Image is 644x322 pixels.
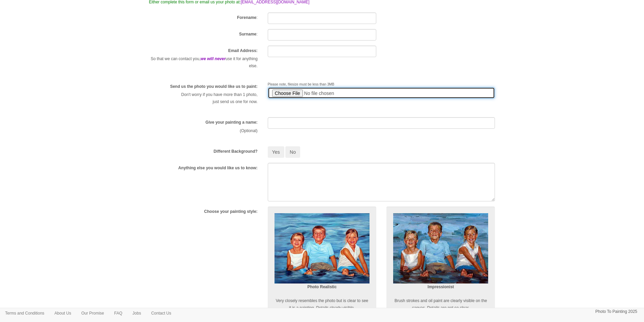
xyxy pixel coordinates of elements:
p: Brush strokes and oil paint are clearly visible on the canvas. Details are not so clear. [393,297,488,312]
p: Photo Realistic [275,283,369,291]
label: Send us the photo you would like us to paint: [170,84,258,90]
p: Impressionist [393,283,488,291]
a: About Us [49,308,76,318]
a: FAQ [109,308,127,318]
label: Give your painting a name: [206,120,258,125]
p: Very closely resembles the photo but is clear to see it is a painting. Details clearly visible. [275,297,369,312]
button: Yes [268,146,284,158]
label: Email Address: [228,48,258,54]
p: (Optional) [149,127,258,134]
p: So that we can contact you, use it for anything else. [149,55,258,70]
p: Photo To Painting 2025 [595,308,637,315]
button: No [285,146,300,158]
label: Different Background? [214,149,258,154]
label: Choose your painting style: [204,209,258,215]
p: Don't worry if you have more than 1 photo, just send us one for now. [149,91,258,105]
img: Impressionist [393,213,488,284]
span: Please note, filesize must be less than 3MB [268,82,334,86]
div: : [144,13,263,22]
img: Realism [275,213,369,284]
a: Contact Us [146,308,176,318]
div: : [144,29,263,39]
a: Our Promise [76,308,109,318]
em: we will never [200,56,225,61]
label: Surname [239,31,256,37]
label: Forename [237,15,256,21]
label: Anything else you would like us to know: [178,165,258,171]
a: Jobs [127,308,146,318]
